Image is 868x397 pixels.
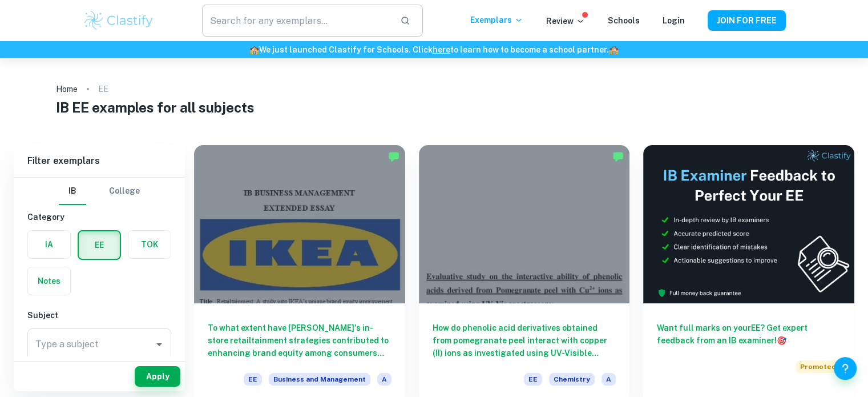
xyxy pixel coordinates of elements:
[708,10,786,31] button: JOIN FOR FREE
[777,336,786,345] span: 🎯
[208,322,391,359] h6: To what extent have [PERSON_NAME]'s in-store retailtainment strategies contributed to enhancing b...
[202,5,390,37] input: Search for any exemplars...
[601,373,616,386] span: A
[546,15,585,27] p: Review
[244,373,262,386] span: EE
[59,178,140,205] div: Filter type choice
[657,322,841,347] h6: Want full marks on your EE ? Get expert feedback from an IB examiner!
[27,211,171,223] h6: Category
[128,231,171,258] button: TOK
[98,83,108,95] p: EE
[388,151,399,162] img: Marked
[151,336,167,352] button: Open
[56,81,78,97] a: Home
[609,45,619,54] span: 🏫
[433,45,450,54] a: here
[608,16,640,25] a: Schools
[135,366,180,387] button: Apply
[796,360,841,373] span: Promoted
[2,43,866,56] h6: We just launched Clastify for Schools. Click to learn how to become a school partner.
[470,14,523,26] p: Exemplars
[59,178,86,205] button: IB
[27,309,171,322] h6: Subject
[549,373,595,386] span: Chemistry
[663,16,685,25] a: Login
[14,145,185,177] h6: Filter exemplars
[79,231,120,259] button: EE
[249,45,259,54] span: 🏫
[56,97,813,118] h1: IB EE examples for all subjects
[433,322,616,359] h6: How do phenolic acid derivatives obtained from pomegranate peel interact with copper (II) ions as...
[524,373,542,386] span: EE
[612,151,624,162] img: Marked
[269,373,370,386] span: Business and Management
[834,357,857,380] button: Help and Feedback
[643,145,854,303] img: Thumbnail
[83,9,155,32] img: Clastify logo
[28,231,70,258] button: IA
[28,267,70,295] button: Notes
[109,178,140,205] button: College
[377,373,391,386] span: A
